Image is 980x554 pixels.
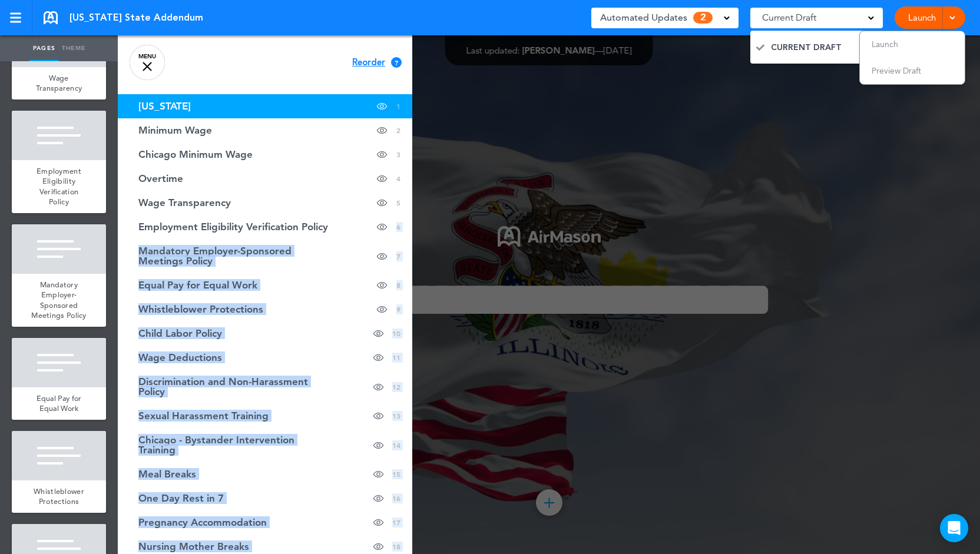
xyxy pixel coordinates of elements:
span: One Day Rest in 7 [138,493,224,503]
span: Equal Pay for Equal Work [37,393,82,414]
span: 2 [396,125,400,135]
span: Pregnancy Accommodation [138,517,267,528]
span: Minimum Wage [138,125,212,135]
a: Wage Transparency [12,67,106,99]
span: Mandatory Employer-Sponsored Meetings Policy [31,280,87,321]
span: 3 [396,150,400,160]
span: 7 [396,251,400,261]
a: Wage Deductions 11 [118,346,412,370]
span: Whistleblower Protections [34,486,84,507]
span: Equal Pay for Equal Work [138,280,257,290]
span: Employment Eligibility Verification Policy [138,222,328,232]
span: Launch [872,39,898,49]
a: Equal Pay for Equal Work 8 [118,273,412,297]
span: Sexual Harassment Training [138,411,269,421]
span: 13 [392,411,400,421]
span: Preview Draft [872,65,921,76]
span: 18 [392,542,400,552]
span: Wage Transparency [36,73,82,94]
a: Meal Breaks 15 [118,462,412,486]
span: CURRENT DRAFT [771,42,842,53]
span: Whistleblower Protections [138,304,263,314]
a: Employment Eligibility Verification Policy [12,160,106,213]
span: 16 [392,493,400,503]
span: 9 [396,304,400,314]
span: 2 [693,12,713,24]
span: Overtime [138,174,183,184]
span: 15 [392,469,400,479]
a: Whistleblower Protections 9 [118,297,412,321]
div: ? [391,57,402,68]
span: Mandatory Employer-Sponsored Meetings Policy [138,246,333,266]
a: One Day Rest in 7 16 [118,486,412,510]
span: 17 [392,517,400,528]
a: Wage Transparency 5 [118,191,412,215]
span: Reorder [352,58,385,67]
a: Whistleblower Protections [12,480,106,513]
a: Mandatory Employer-Sponsored Meetings Policy 7 [118,239,412,273]
span: [US_STATE] State Addendum [69,11,203,24]
a: Employment Eligibility Verification Policy 6 [118,215,412,239]
a: Sexual Harassment Training 13 [118,404,412,428]
span: Nursing Mother Breaks [138,542,249,552]
a: Minimum Wage 2 [118,118,412,142]
span: Wage Transparency [138,198,231,208]
span: 8 [396,280,400,290]
span: 10 [392,329,400,339]
a: Child Labor Policy 10 [118,321,412,346]
a: Theme [59,35,88,61]
span: Current Draft [762,9,816,26]
a: Pages [29,35,59,61]
a: Discrimination and Non-Harassment Policy 12 [118,370,412,404]
div: Open Intercom Messenger [940,514,968,542]
a: Mandatory Employer-Sponsored Meetings Policy [12,274,106,327]
a: Pregnancy Accommodation 17 [118,510,412,535]
span: 5 [396,198,400,208]
a: Overtime 4 [118,167,412,191]
a: MENU [130,45,165,80]
span: Chicago - Bystander Intervention Training [138,435,333,455]
span: Wage Deductions [138,353,222,363]
span: Automated Updates [600,9,687,26]
span: 6 [396,222,400,232]
span: 11 [392,353,400,363]
a: Chicago - Bystander Intervention Training 14 [118,428,412,462]
span: 4 [396,174,400,184]
span: Child Labor Policy [138,329,222,339]
span: 12 [392,382,400,392]
span: Employment Eligibility Verification Policy [37,166,81,207]
a: Equal Pay for Equal Work [12,387,106,420]
a: Chicago Minimum Wage 3 [118,142,412,167]
span: Meal Breaks [138,469,196,479]
span: Illinois [138,101,191,111]
a: [US_STATE] 1 [118,94,412,118]
span: Chicago Minimum Wage [138,150,253,160]
span: 14 [392,440,400,450]
span: 1 [396,101,400,111]
span: Discrimination and Non-Harassment Policy [138,377,333,397]
a: Launch [903,6,941,29]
